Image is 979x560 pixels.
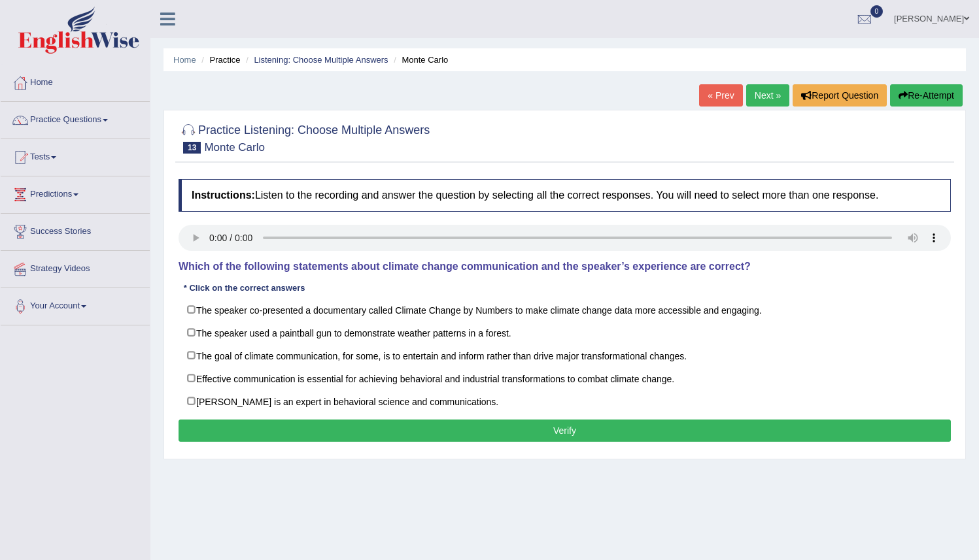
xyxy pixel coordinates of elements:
[1,65,150,97] a: Home
[254,55,388,65] a: Listening: Choose Multiple Answers
[179,344,951,367] label: The goal of climate communication, for some, is to entertain and inform rather than drive major t...
[179,282,310,294] div: * Click on the correct answers
[192,189,255,201] b: Instructions:
[1,288,150,321] a: Your Account
[198,54,240,66] li: Practice
[1,102,150,135] a: Practice Questions
[1,176,150,209] a: Predictions
[179,179,951,212] h4: Listen to the recording and answer the question by selecting all the correct responses. You will ...
[793,84,887,107] button: Report Question
[746,84,789,107] a: Next »
[699,84,742,107] a: « Prev
[179,389,951,413] label: [PERSON_NAME] is an expert in behavioral science and communications.
[183,142,201,154] span: 13
[179,420,951,442] button: Verify
[1,139,150,172] a: Tests
[179,367,951,390] label: Effective communication is essential for achieving behavioral and industrial transformations to c...
[179,321,951,344] label: The speaker used a paintball gun to demonstrate weather patterns in a forest.
[890,84,963,107] button: Re-Attempt
[179,121,430,154] h2: Practice Listening: Choose Multiple Answers
[870,5,884,18] span: 0
[173,55,196,65] a: Home
[179,261,951,272] h4: Which of the following statements about climate change communication and the speaker’s experience...
[1,214,150,246] a: Success Stories
[179,298,951,321] label: The speaker co-presented a documentary called Climate Change by Numbers to make climate change da...
[390,54,448,66] li: Monte Carlo
[204,141,265,154] small: Monte Carlo
[1,251,150,284] a: Strategy Videos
